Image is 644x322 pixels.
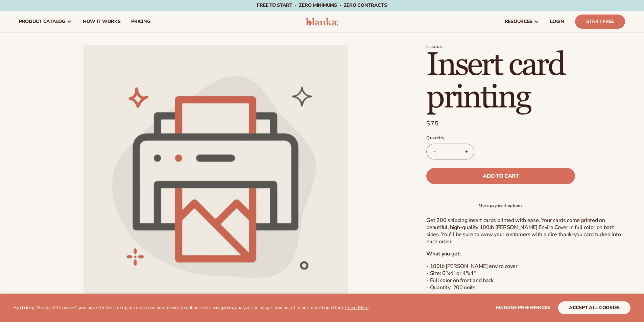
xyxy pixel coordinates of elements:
a: resources [499,11,545,32]
strong: What you get: [426,250,460,257]
button: Add to cart [426,168,575,184]
p: Blanka [426,45,625,49]
img: logo [306,18,338,26]
button: Manage preferences [496,301,550,314]
span: pricing [131,19,150,24]
p: Get 200 shipping insert cards printed with ease. Your cards come printed on beautiful, high-quali... [426,217,625,245]
label: Quantity [426,135,575,142]
span: LOGIN [550,19,564,24]
h1: Insert card printing [426,49,625,114]
span: resources [505,19,532,24]
a: pricing [126,11,156,32]
p: By clicking "Accept All Cookies", you agree to the storing of cookies on your device to enhance s... [14,305,368,311]
span: Free to start · ZERO minimums · ZERO contracts [257,2,387,8]
span: Add to cart [483,173,519,179]
a: Start Free [575,15,625,29]
p: - 100lb [PERSON_NAME] enviro cover - Size: 6”x4” or 4"x4" - Full color on front and back - Quanti... [426,263,625,291]
a: Learn More [345,304,368,311]
button: accept all cookies [558,301,630,314]
a: More payment options [426,202,575,208]
span: product catalog [19,19,65,24]
a: How It Works [77,11,126,32]
a: LOGIN [545,11,570,32]
a: product catalog [14,11,77,32]
span: $75 [426,119,439,128]
span: How It Works [83,19,121,24]
span: Manage preferences [496,304,550,311]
